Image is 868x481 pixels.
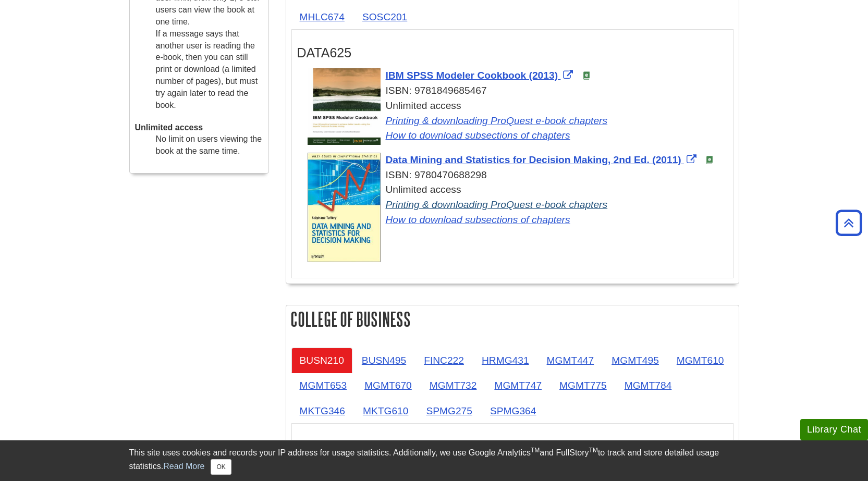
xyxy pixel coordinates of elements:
[386,154,681,165] span: Data Mining and Statistics for Decision Making, 2nd Ed. (2011)
[135,122,263,134] dt: Unlimited access
[386,70,576,81] a: Link opens in new window
[415,348,472,373] a: FINC222
[286,305,739,333] h2: College of Business
[163,462,204,471] a: Read More
[308,68,381,145] img: Cover Art
[308,153,381,262] img: Cover Art
[473,348,537,373] a: HRMG431
[386,130,570,141] a: Link opens in new window
[156,133,263,157] dd: No limit on users viewing the book at the same time.
[308,168,728,183] div: ISBN: 9780470688298
[386,199,608,210] a: Link opens in new window
[291,373,356,398] a: MGMT653
[616,373,680,398] a: MGMT784
[354,4,415,30] a: SOSC201
[386,115,608,126] a: Link opens in new window
[386,70,558,81] span: IBM SPSS Modeler Cookbook (2013)
[539,348,603,373] a: MGMT447
[482,398,545,424] a: SPMG364
[353,348,414,373] a: BUSN495
[800,419,868,440] button: Library Chat
[603,348,667,373] a: MGMT495
[291,348,352,373] a: BUSN210
[418,398,481,424] a: SPMG275
[421,373,485,398] a: MGMT732
[354,398,417,424] a: MKTG610
[211,459,231,475] button: Close
[486,373,550,398] a: MGMT747
[291,4,353,30] a: MHLC674
[531,447,540,454] sup: TM
[589,447,598,454] sup: TM
[291,398,353,424] a: MKTG346
[308,182,728,227] div: Unlimited access
[129,447,739,475] div: This site uses cookies and records your IP address for usage statistics. Additionally, we use Goo...
[308,83,728,98] div: ISBN: 9781849685467
[386,154,700,165] a: Link opens in new window
[582,71,591,80] img: e-Book
[297,45,728,60] h3: DATA625
[356,373,420,398] a: MGMT670
[705,156,714,164] img: e-Book
[386,214,570,225] a: Link opens in new window
[668,348,732,373] a: MGMT610
[832,216,865,230] a: Back to Top
[551,373,615,398] a: MGMT775
[308,98,728,143] div: Unlimited access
